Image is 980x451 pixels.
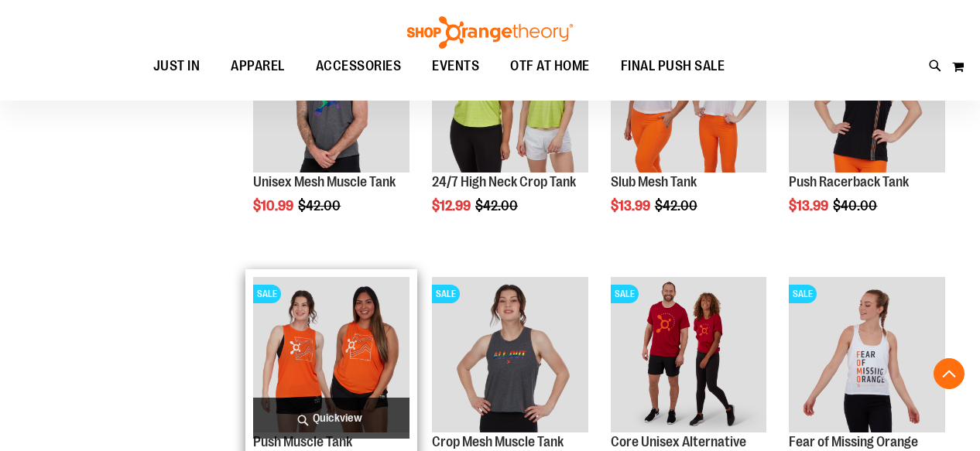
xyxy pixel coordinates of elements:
[789,277,945,436] a: Product image for Fear of Missing Orange TankSALE
[611,198,653,214] span: $13.99
[655,198,700,214] span: $42.00
[253,277,409,433] img: Product image for Push Muscle Tank
[510,49,590,84] span: OTF AT HOME
[253,277,409,436] a: Product image for Push Muscle TankSALE
[789,285,817,303] span: SALE
[611,285,639,303] span: SALE
[611,277,767,433] img: Product image for Core Unisex Alternative Tee
[789,198,831,214] span: $13.99
[231,49,285,84] span: APPAREL
[153,49,200,84] span: JUST IN
[611,174,697,190] a: Slub Mesh Tank
[416,49,495,84] a: EVENTS
[138,49,216,84] a: JUST IN
[253,398,409,439] a: Quickview
[605,49,741,84] a: FINAL PUSH SALE
[432,49,479,84] span: EVENTS
[611,277,767,436] a: Product image for Core Unisex Alternative TeeSALE
[789,174,909,190] a: Push Racerback Tank
[300,49,417,84] a: ACCESSORIES
[789,277,945,433] img: Product image for Fear of Missing Orange Tank
[603,9,775,253] div: product
[405,16,575,49] img: Shop Orangetheory
[781,9,953,253] div: product
[432,277,588,433] img: Product image for Crop Mesh Muscle Tank
[432,434,564,449] a: Crop Mesh Muscle Tank
[432,277,588,436] a: Product image for Crop Mesh Muscle TankSALE
[475,198,520,214] span: $42.00
[245,9,417,253] div: product
[316,49,402,84] span: ACCESSORIES
[934,358,965,389] button: Back To Top
[253,285,281,303] span: SALE
[432,174,576,190] a: 24/7 High Neck Crop Tank
[833,198,879,214] span: $40.00
[495,49,605,84] a: OTF AT HOME
[253,434,352,449] a: Push Muscle Tank
[253,174,396,190] a: Unisex Mesh Muscle Tank
[432,285,460,303] span: SALE
[253,198,296,214] span: $10.99
[621,49,725,84] span: FINAL PUSH SALE
[215,49,300,84] a: APPAREL
[424,9,596,253] div: product
[432,198,473,214] span: $12.99
[298,198,343,214] span: $42.00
